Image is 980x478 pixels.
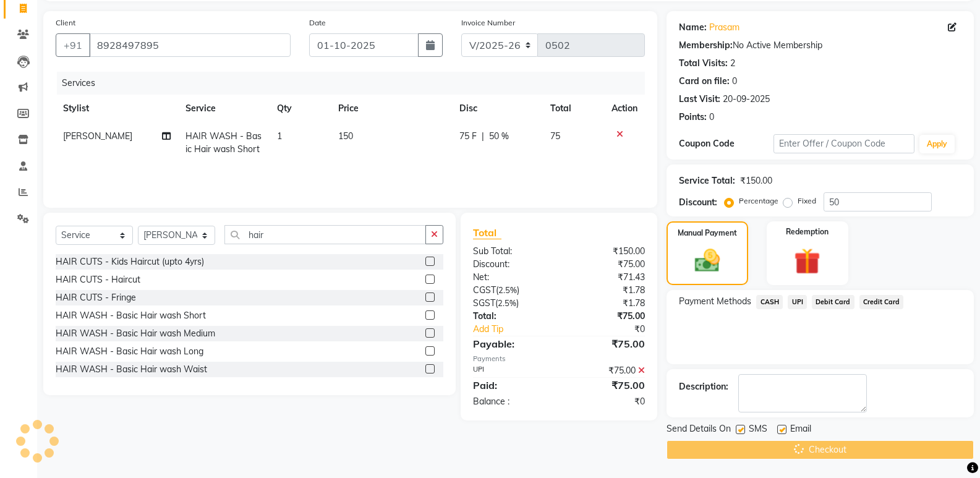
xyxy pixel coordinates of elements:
div: HAIR CUTS - Kids Haircut (upto 4yrs) [56,255,204,268]
div: Net: [464,271,559,284]
div: Discount: [464,258,559,271]
span: 150 [338,130,353,142]
div: ₹1.78 [559,284,654,297]
div: ₹0 [559,395,654,408]
span: | [482,130,484,143]
label: Client [56,17,75,28]
div: ₹71.43 [559,271,654,284]
label: Percentage [739,195,778,207]
div: Coupon Code [679,137,773,150]
a: Prasam [709,21,739,34]
div: Name: [679,21,707,34]
div: No Active Membership [679,39,961,52]
div: Description: [679,380,728,393]
div: 2 [730,57,735,70]
img: _cash.svg [687,246,728,275]
a: Add Tip [464,323,575,336]
span: 75 [550,130,560,142]
div: ₹75.00 [559,378,654,393]
button: +91 [56,33,90,57]
div: Discount: [679,196,717,209]
button: Apply [919,135,955,153]
div: ( ) [464,284,559,297]
span: 1 [277,130,282,142]
div: Payments [473,354,645,364]
span: 2.5% [498,285,517,295]
input: Search by Name/Mobile/Email/Code [89,33,291,57]
div: ₹1.78 [559,297,654,310]
div: 20-09-2025 [723,93,770,106]
span: CASH [756,295,783,309]
div: ₹0 [575,323,654,336]
input: Search or Scan [224,225,426,244]
div: Last Visit: [679,93,720,106]
span: UPI [788,295,807,309]
div: Balance : [464,395,559,408]
th: Service [178,95,270,122]
div: ( ) [464,297,559,310]
span: Payment Methods [679,295,751,308]
span: Credit Card [859,295,904,309]
span: Send Details On [667,422,731,438]
span: HAIR WASH - Basic Hair wash Short [185,130,262,155]
div: Services [57,72,654,95]
th: Disc [452,95,543,122]
div: Points: [679,111,707,124]
div: 0 [709,111,714,124]
div: ₹150.00 [740,174,772,187]
div: HAIR WASH - Basic Hair wash Medium [56,327,215,340]
th: Action [604,95,645,122]
span: CGST [473,284,496,296]
th: Qty [270,95,331,122]
span: 2.5% [498,298,516,308]
div: HAIR WASH - Basic Hair wash Long [56,345,203,358]
div: ₹150.00 [559,245,654,258]
div: ₹75.00 [559,258,654,271]
input: Enter Offer / Coupon Code [773,134,914,153]
div: Total: [464,310,559,323]
div: HAIR CUTS - Fringe [56,291,136,304]
th: Stylist [56,95,178,122]
span: SMS [749,422,767,438]
div: Total Visits: [679,57,728,70]
div: HAIR WASH - Basic Hair wash Short [56,309,206,322]
span: 75 F [459,130,477,143]
th: Price [331,95,452,122]
div: Payable: [464,336,559,351]
div: UPI [464,364,559,377]
span: SGST [473,297,495,309]
div: Service Total: [679,174,735,187]
label: Redemption [786,226,829,237]
label: Invoice Number [461,17,515,28]
span: [PERSON_NAME] [63,130,132,142]
img: _gift.svg [786,245,829,278]
div: ₹75.00 [559,310,654,323]
label: Fixed [798,195,816,207]
div: HAIR CUTS - Haircut [56,273,140,286]
div: Membership: [679,39,733,52]
span: Total [473,226,501,239]
div: Paid: [464,378,559,393]
span: 50 % [489,130,509,143]
label: Date [309,17,326,28]
span: Email [790,422,811,438]
label: Manual Payment [678,228,737,239]
div: 0 [732,75,737,88]
span: Debit Card [812,295,854,309]
div: HAIR WASH - Basic Hair wash Waist [56,363,207,376]
div: Sub Total: [464,245,559,258]
div: ₹75.00 [559,336,654,351]
div: ₹75.00 [559,364,654,377]
th: Total [543,95,604,122]
div: Card on file: [679,75,730,88]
